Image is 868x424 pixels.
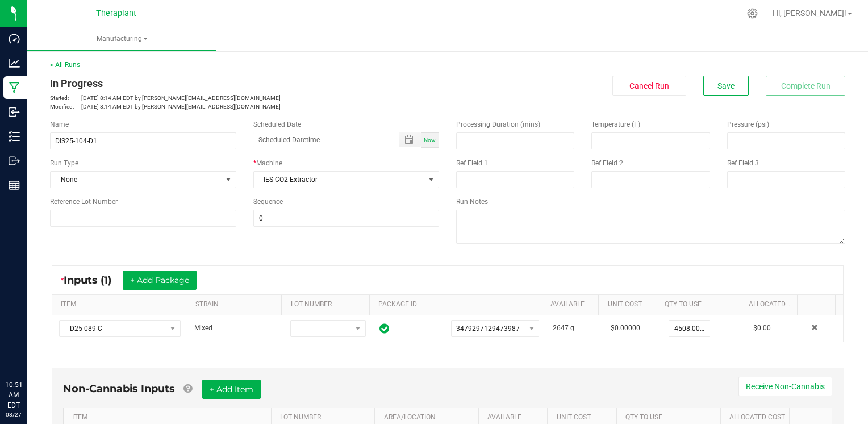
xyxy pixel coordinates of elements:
a: Sortable [799,413,820,422]
a: QTY TO USESortable [665,300,735,309]
div: Manage settings [745,8,759,19]
span: Manufacturing [27,34,216,44]
a: Unit CostSortable [557,413,612,422]
a: STRAINSortable [195,300,277,309]
span: Scheduled Date [253,120,301,128]
span: Temperature (F) [591,120,640,128]
span: Reference Lot Number [50,198,118,206]
span: IES CO2 Extractor [254,172,425,188]
span: g [570,324,574,332]
inline-svg: Analytics [9,57,20,69]
inline-svg: Dashboard [9,33,20,44]
button: Cancel Run [612,76,686,96]
inline-svg: Inventory [9,131,20,142]
span: 3479297129473987 [456,325,520,332]
a: < All Runs [50,61,80,69]
a: ITEMSortable [61,300,182,309]
span: Save [717,81,735,90]
a: Allocated CostSortable [729,413,785,422]
span: $0.00 [753,324,771,332]
button: Complete Run [766,76,845,96]
span: Mixed [194,324,212,332]
span: NO DATA FOUND [59,320,181,337]
span: Theraplant [96,9,136,18]
span: 2647 [553,324,569,332]
button: + Add Package [123,271,197,290]
span: Inputs (1) [64,274,123,286]
span: Sequence [253,198,283,206]
a: Manufacturing [27,27,216,51]
a: Sortable [806,300,831,309]
inline-svg: Inbound [9,106,20,118]
span: Toggle popup [399,132,421,147]
p: 08/27 [5,410,22,419]
span: Complete Run [781,81,831,90]
span: Run Type [50,158,78,168]
a: AVAILABLESortable [550,300,594,309]
span: Ref Field 3 [727,159,759,167]
span: Ref Field 2 [591,159,623,167]
a: AREA/LOCATIONSortable [384,413,474,422]
span: Modified: [50,102,81,111]
button: + Add Item [202,380,261,399]
a: LOT NUMBERSortable [280,413,370,422]
span: Now [424,137,436,143]
inline-svg: Reports [9,180,20,191]
a: Unit CostSortable [608,300,652,309]
p: 10:51 AM EDT [5,380,22,410]
span: Non-Cannabis Inputs [63,383,175,395]
button: Save [703,76,749,96]
a: Allocated CostSortable [749,300,792,309]
inline-svg: Outbound [9,155,20,167]
span: Hi, [PERSON_NAME]! [773,9,846,18]
span: In Sync [379,322,389,335]
p: [DATE] 8:14 AM EDT by [PERSON_NAME][EMAIL_ADDRESS][DOMAIN_NAME] [50,102,439,111]
a: Add Non-Cannabis items that were also consumed in the run (e.g. gloves and packaging); Also add N... [183,383,192,395]
input: Scheduled Datetime [253,132,387,147]
span: Ref Field 1 [456,159,488,167]
span: Run Notes [456,198,488,206]
span: Machine [256,159,282,167]
inline-svg: Manufacturing [9,82,20,93]
span: D25-089-C [60,321,166,336]
span: None [51,172,222,188]
span: Started: [50,94,81,102]
span: Pressure (psi) [727,120,769,128]
a: PACKAGE IDSortable [378,300,537,309]
iframe: Resource center [11,333,45,367]
a: LOT NUMBERSortable [291,300,365,309]
a: QTY TO USESortable [625,413,716,422]
button: Receive Non-Cannabis [738,377,832,396]
div: In Progress [50,76,439,91]
a: ITEMSortable [72,413,266,422]
span: Name [50,120,69,128]
span: Cancel Run [629,81,669,90]
iframe: Resource center unread badge [34,331,47,345]
span: Processing Duration (mins) [456,120,540,128]
a: AVAILABLESortable [487,413,543,422]
span: $0.00000 [611,324,640,332]
p: [DATE] 8:14 AM EDT by [PERSON_NAME][EMAIL_ADDRESS][DOMAIN_NAME] [50,94,439,102]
